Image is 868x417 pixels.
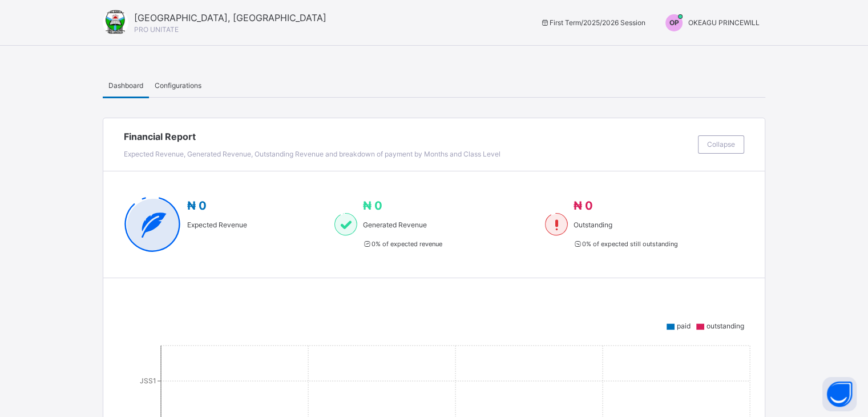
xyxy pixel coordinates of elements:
span: session/term information [540,18,645,27]
span: Outstanding [574,220,678,230]
span: Expected Revenue, Generated Revenue, Outstanding Revenue and breakdown of payment by Months and C... [124,150,500,158]
span: [GEOGRAPHIC_DATA], [GEOGRAPHIC_DATA] [134,11,326,25]
span: ₦ 0 [187,199,207,212]
img: paid-1.3eb1404cbcb1d3b736510a26bbfa3ccb.svg [334,197,357,252]
span: ₦ 0 [574,199,593,212]
button: Open asap [822,377,857,411]
span: outstanding [706,322,744,330]
img: expected-2.4343d3e9d0c965b919479240f3db56ac.svg [124,197,181,252]
span: Dashboard [108,81,143,91]
span: Generated Revenue [363,220,442,230]
span: OKEAGU PRINCEWILL [688,18,760,27]
img: outstanding-1.146d663e52f09953f639664a84e30106.svg [545,197,568,252]
span: ₦ 0 [363,199,382,212]
span: Configurations [155,81,201,91]
span: 0 % of expected revenue [363,240,442,248]
tspan: JSS1 [140,376,156,385]
span: PRO UNITATE [134,25,179,34]
span: Expected Revenue [187,220,247,230]
span: 0 % of expected still outstanding [574,240,678,248]
span: Financial Report [124,130,692,143]
span: OP [669,18,679,28]
span: Collapse [707,139,735,150]
span: paid [677,322,691,330]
